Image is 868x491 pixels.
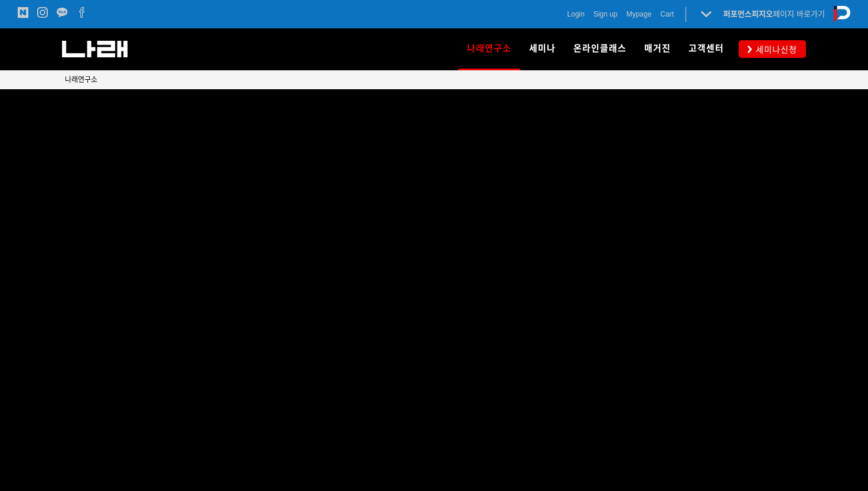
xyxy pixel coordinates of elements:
[567,8,585,20] a: Login
[723,9,825,18] a: 퍼포먼스피지오페이지 바로가기
[458,28,520,70] a: 나래연구소
[739,40,806,57] a: 세미나신청
[660,8,674,20] a: Cart
[573,43,626,54] span: 온라인클래스
[723,9,773,18] strong: 퍼포먼스피지오
[644,43,671,54] span: 매거진
[65,76,97,84] span: 나래연구소
[529,43,556,54] span: 세미나
[65,74,97,86] a: 나래연구소
[688,43,724,54] span: 고객센터
[564,28,635,70] a: 온라인클래스
[635,28,680,70] a: 매거진
[680,28,733,70] a: 고객센터
[626,8,652,20] a: Mypage
[520,28,564,70] a: 세미나
[752,44,797,56] span: 세미나신청
[593,8,618,20] a: Sign up
[467,39,511,58] span: 나래연구소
